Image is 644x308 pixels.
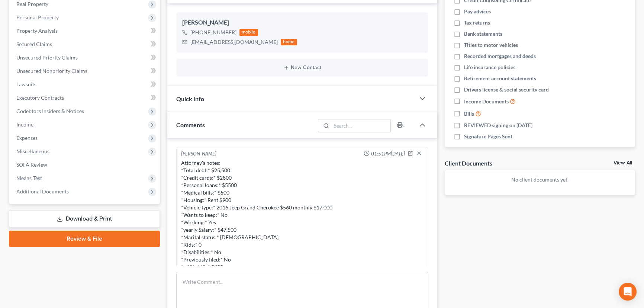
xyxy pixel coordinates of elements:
a: Property Analysis [10,24,160,38]
span: Secured Claims [16,41,52,47]
span: Income Documents [464,98,509,105]
span: Expenses [16,135,38,141]
span: Lawsuits [16,81,36,87]
span: 01:51PM[DATE] [371,150,405,157]
span: Codebtors Insiders & Notices [16,108,84,114]
a: View All [614,160,632,166]
span: Miscellaneous [16,148,49,154]
span: Comments [176,121,205,128]
a: Review & File [9,231,160,247]
span: Quick Info [176,95,204,102]
a: Unsecured Nonpriority Claims [10,64,160,78]
a: Executory Contracts [10,91,160,105]
span: Unsecured Priority Claims [16,54,78,61]
a: Download & Print [9,210,160,228]
a: Unsecured Priority Claims [10,51,160,64]
input: Search... [331,119,390,132]
a: Secured Claims [10,38,160,51]
a: SOFA Review [10,158,160,171]
span: Life insurance policies [464,64,515,71]
p: No client documents yet. [451,176,629,183]
span: Drivers license & social security card [464,86,549,93]
span: Property Analysis [16,28,58,34]
span: Tax returns [464,19,490,26]
div: Client Documents [445,159,492,167]
span: Unsecured Nonpriority Claims [16,68,87,74]
span: Titles to motor vehicles [464,41,518,49]
div: [EMAIL_ADDRESS][DOMAIN_NAME] [190,38,278,46]
span: Pay advices [464,8,491,15]
span: Income [16,121,33,128]
button: New Contact [182,65,422,71]
a: Lawsuits [10,78,160,91]
div: [PERSON_NAME] [182,18,422,27]
div: home [281,39,297,45]
span: Personal Property [16,14,59,20]
span: Signature Pages Sent [464,133,512,140]
span: Bills [464,110,474,118]
span: Executory Contracts [16,94,64,101]
span: SOFA Review [16,161,47,168]
span: Additional Documents [16,188,69,195]
span: Retirement account statements [464,75,536,82]
div: [PERSON_NAME] [181,150,216,158]
span: REVIEWED signing on [DATE] [464,122,532,129]
span: Recorded mortgages and deeds [464,52,536,60]
div: Open Intercom Messenger [619,283,637,301]
div: [PHONE_NUMBER] [190,29,236,36]
span: Real Property [16,1,48,7]
span: Means Test [16,175,42,181]
div: mobile [239,29,258,36]
span: Bank statements [464,30,502,38]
